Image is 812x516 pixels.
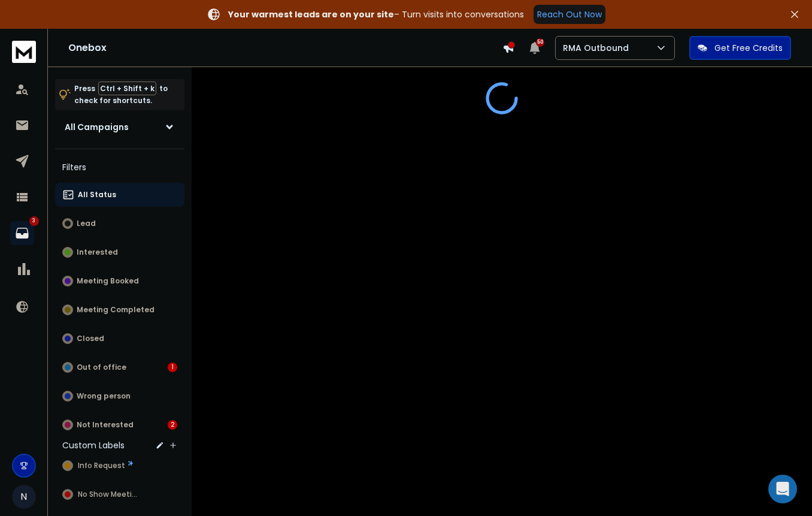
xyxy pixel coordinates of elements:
[62,439,125,451] h3: Custom Labels
[536,38,544,47] span: 50
[55,413,184,437] button: Not Interested2
[77,305,154,315] p: Meeting Completed
[77,334,104,343] p: Closed
[10,221,34,245] a: 3
[168,363,177,372] div: 1
[55,384,184,408] button: Wrong person
[65,121,129,133] h1: All Campaigns
[768,475,797,503] div: Open Intercom Messenger
[29,216,39,226] p: 3
[68,41,502,55] h1: Onebox
[77,219,96,228] p: Lead
[55,454,184,478] button: Info Request
[55,298,184,322] button: Meeting Completed
[689,36,791,60] button: Get Free Credits
[78,490,141,499] span: No Show Meeting
[55,269,184,293] button: Meeting Booked
[77,276,139,286] p: Meeting Booked
[55,327,184,351] button: Closed
[77,391,131,401] p: Wrong person
[77,363,126,372] p: Out of office
[534,5,605,24] a: Reach Out Now
[12,485,36,509] button: N
[563,42,634,54] p: RMA Outbound
[168,420,177,430] div: 2
[55,159,184,176] h3: Filters
[55,482,184,506] button: No Show Meeting
[714,42,783,54] p: Get Free Credits
[228,8,394,20] strong: Your warmest leads are on your site
[537,8,602,20] p: Reach Out Now
[12,41,36,63] img: logo
[55,240,184,264] button: Interested
[98,82,156,95] span: Ctrl + Shift + k
[55,355,184,379] button: Out of office1
[78,190,116,200] p: All Status
[74,83,168,107] p: Press to check for shortcuts.
[55,183,184,207] button: All Status
[78,461,125,470] span: Info Request
[55,115,184,139] button: All Campaigns
[77,420,134,430] p: Not Interested
[55,212,184,236] button: Lead
[228,8,524,20] p: – Turn visits into conversations
[77,248,118,257] p: Interested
